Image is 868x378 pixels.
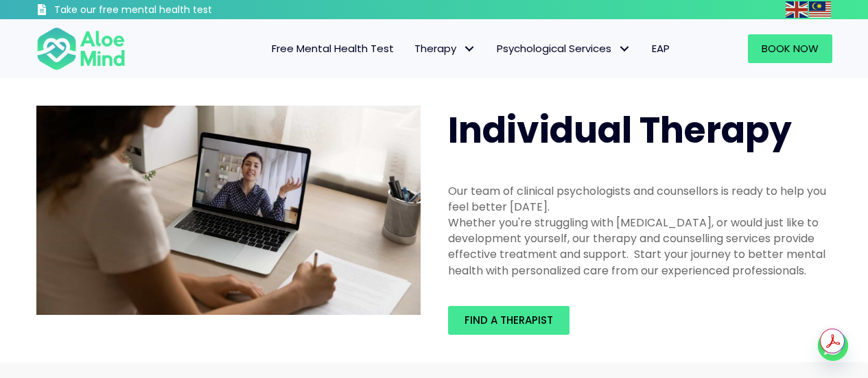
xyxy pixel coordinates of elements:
[786,1,809,17] a: English
[414,41,476,56] span: Therapy
[36,106,421,316] img: Therapy online individual
[786,1,808,18] img: en
[465,313,553,327] span: Find a therapist
[748,34,832,63] a: Book Now
[36,26,126,71] img: Aloe mind Logo
[818,331,848,361] a: Whatsapp
[448,183,832,215] div: Our team of clinical psychologists and counsellors is ready to help you feel better [DATE].
[460,39,480,59] span: Therapy: submenu
[809,1,832,17] a: Malay
[261,34,404,63] a: Free Mental Health Test
[448,105,792,155] span: Individual Therapy
[615,39,635,59] span: Psychological Services: submenu
[762,41,819,56] span: Book Now
[809,1,831,18] img: ms
[143,34,680,63] nav: Menu
[652,41,670,56] span: EAP
[36,3,285,19] a: Take our free mental health test
[448,306,570,335] a: Find a therapist
[486,34,642,63] a: Psychological ServicesPsychological Services: submenu
[642,34,680,63] a: EAP
[497,41,631,56] span: Psychological Services
[404,34,486,63] a: TherapyTherapy: submenu
[272,41,394,56] span: Free Mental Health Test
[54,3,285,17] h3: Take our free mental health test
[448,215,832,279] div: Whether you're struggling with [MEDICAL_DATA], or would just like to development yourself, our th...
